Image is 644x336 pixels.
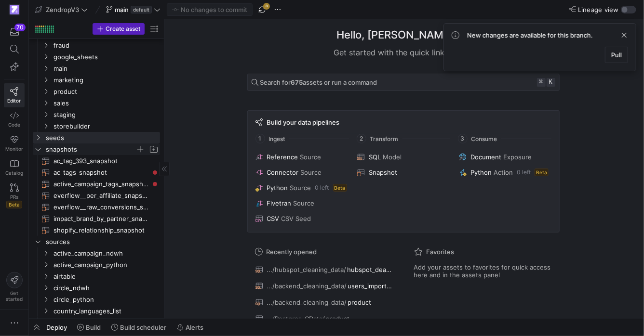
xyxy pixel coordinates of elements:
[54,271,159,282] span: airtable
[294,199,315,207] span: Source
[348,282,392,290] span: users_import_list
[33,224,160,236] a: shopify_relationship_snapshot​​​​​​​
[267,184,288,192] span: Python
[54,86,159,97] span: product
[267,153,298,161] span: Reference
[470,168,492,176] span: Python
[267,118,340,126] span: Build your data pipelines
[254,213,349,224] button: CSVCSV Seed
[253,296,395,309] button: .../backend_cleaning_data/product
[611,51,622,59] span: Pull
[260,78,377,86] span: Search for assets or run a command
[173,319,208,336] button: Alerts
[267,315,325,323] span: .../Postgres-CData/
[107,319,171,336] button: Build scheduler
[33,178,160,190] div: Press SPACE to select this row.
[46,144,135,155] span: snapshots
[315,184,329,191] span: 0 left
[54,294,159,305] span: circle_python
[54,63,159,74] span: main
[131,6,152,13] span: default
[33,63,160,74] div: Press SPACE to select this row.
[348,298,372,306] span: product
[254,197,349,209] button: FivetranSource
[254,182,349,194] button: PythonSource0 leftBeta
[54,213,149,224] span: impact_brand_by_partner_snapshot​​​​​​​
[10,194,18,200] span: PRs
[253,263,395,276] button: .../hubspot_cleaning_data/hubspot_deals_metrics
[253,312,395,325] button: .../Postgres-CData/product
[4,155,25,180] a: Catalog
[467,31,593,39] span: New changes are available for this branch.
[46,132,159,143] span: seeds
[33,97,160,109] div: Press SPACE to select this row.
[4,23,25,40] button: 70
[115,6,129,13] span: main
[120,323,166,331] span: Build scheduler
[33,39,160,51] div: Press SPACE to select this row.
[33,167,160,178] a: ac_tags_snapshot​​​​​​​
[33,86,160,97] div: Press SPACE to select this row.
[54,306,159,317] span: country_languages_list
[54,121,159,132] span: storebuilder
[267,266,347,273] span: .../hubspot_cleaning_data/
[54,155,149,167] span: ac_tag_393_snapshot​​​​​​​
[10,5,19,14] img: https://storage.googleapis.com/y42-prod-data-exchange/images/qZXOSqkTtPuVcXVzF40oUlM07HVTwZXfPK0U...
[578,6,619,13] span: Lineage view
[517,169,531,176] span: 0 left
[186,323,203,331] span: Alerts
[267,168,299,176] span: Connector
[54,179,149,190] span: active_campaign_tags_snapshot​​​​​​​
[54,259,159,271] span: active_campaign_python
[33,259,160,271] div: Press SPACE to select this row.
[93,23,145,35] button: Create asset
[33,155,160,167] a: ac_tag_393_snapshot​​​​​​​
[8,98,21,103] span: Editor
[33,201,160,213] div: Press SPACE to select this row.
[457,151,553,163] button: DocumentExposure
[291,78,303,86] strong: 675
[33,74,160,86] div: Press SPACE to select this row.
[503,153,532,161] span: Exposure
[247,74,560,91] button: Search for675assets or run a command⌘k
[6,290,23,302] span: Get started
[54,75,159,86] span: marketing
[54,40,159,51] span: fraud
[86,323,101,331] span: Build
[290,184,311,192] span: Source
[247,47,560,58] div: Get started with the quick links below
[337,27,470,43] h1: Hello, [PERSON_NAME] ✨
[33,120,160,132] div: Press SPACE to select this row.
[33,178,160,190] a: active_campaign_tags_snapshot​​​​​​​
[33,271,160,282] div: Press SPACE to select this row.
[33,236,160,247] div: Press SPACE to select this row.
[547,78,555,87] kbd: k
[537,78,546,87] kbd: ⌘
[54,283,159,294] span: circle_ndwh
[54,202,149,213] span: everflow__raw_conversions_snapshot​​​​​​​
[33,213,160,224] a: impact_brand_by_partner_snapshot​​​​​​​
[6,201,22,208] span: Beta
[267,248,317,256] span: Recently opened
[494,168,513,176] span: Action
[4,131,25,155] a: Monitor
[535,168,549,176] span: Beta
[267,298,347,306] span: .../backend_cleaning_data/
[33,143,160,155] div: Press SPACE to select this row.
[14,24,26,31] div: 70
[254,151,349,163] button: ReferenceSource
[470,153,501,161] span: Document
[300,153,322,161] span: Source
[333,184,347,192] span: Beta
[54,167,149,178] span: ac_tags_snapshot​​​​​​​
[46,323,67,331] span: Deploy
[33,305,160,317] div: Press SPACE to select this row.
[33,155,160,167] div: Press SPACE to select this row.
[267,282,347,290] span: .../backend_cleaning_data/
[457,167,553,178] button: PythonAction0 leftBeta
[54,52,159,63] span: google_sheets
[5,170,23,176] span: Catalog
[4,107,25,131] a: Code
[267,199,292,207] span: Fivetran
[33,213,160,224] div: Press SPACE to select this row.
